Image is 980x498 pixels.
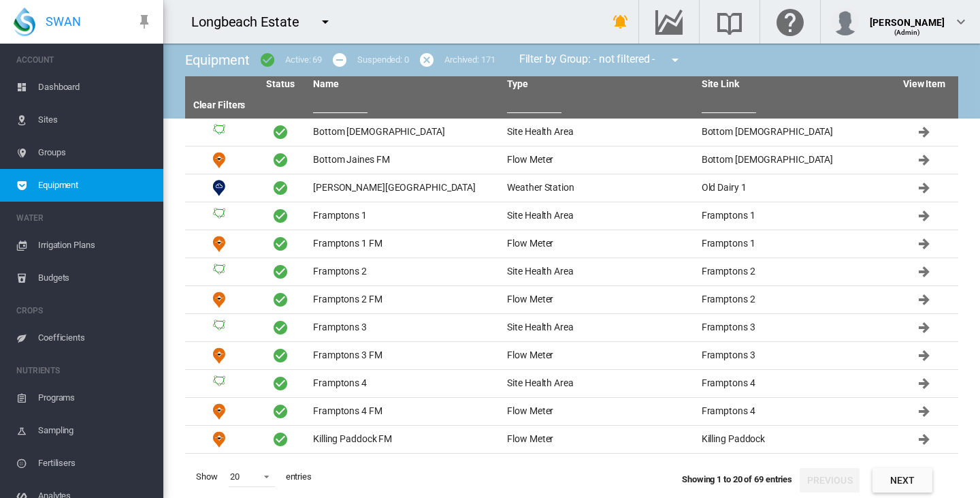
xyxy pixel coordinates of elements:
span: Active [272,124,289,140]
md-icon: icon-pin [136,14,152,30]
td: Flow Meter [502,146,696,174]
td: Framptons 1 [696,230,890,258]
img: 3.svg [211,264,227,280]
tr: Flow Meter Framptons 2 FM Flow Meter Framptons 2 Click to go to equipment [185,286,958,314]
td: Flow Meter [185,426,253,453]
td: Flow Meter [185,398,253,425]
td: Flow Meter [502,426,696,453]
td: Flow Meter [185,342,253,369]
th: Site Link [696,76,890,93]
td: Flow Meter [502,286,696,313]
button: icon-bell-ring [607,8,634,35]
span: Active [272,403,289,420]
div: Active: 69 [285,54,322,66]
td: Framptons 2 [308,258,502,285]
td: Framptons 3 [696,342,890,369]
span: Active [272,431,289,448]
img: 10.svg [211,180,227,196]
img: 9.svg [211,292,227,308]
td: Framptons 1 FM [308,230,502,258]
div: Filter by Group: - not filtered - [509,46,693,74]
span: Dashboard [38,71,152,104]
tr: Site Health Area Killing Paddock Site Health Area Killing Paddock Click to go to equipment [185,454,958,482]
button: Click to go to equipment [911,370,938,397]
td: Site Health Area [502,454,696,481]
button: icon-checkbox-marked-circle [254,46,281,74]
md-icon: Click to go to equipment [916,292,932,308]
td: Site Health Area [185,258,253,285]
span: Sampling [38,414,152,447]
td: Bottom Jaines FM [308,146,502,174]
td: Site Health Area [185,202,253,230]
td: Framptons 2 FM [308,286,502,313]
img: 9.svg [211,347,227,364]
span: Active [272,180,289,196]
md-icon: icon-menu-down [667,52,683,68]
a: Name [313,78,339,89]
a: Clear Filters [193,99,246,110]
td: Flow Meter [502,342,696,369]
td: Framptons 3 [308,314,502,341]
td: Site Health Area [502,119,696,146]
md-icon: Click to go to equipment [916,208,932,224]
td: Framptons 4 [308,370,502,397]
img: profile.jpg [832,8,859,35]
md-icon: Click to go to equipment [916,431,932,448]
span: Budgets [38,262,152,294]
td: Weather Station [502,174,696,202]
td: Framptons 4 FM [308,398,502,425]
td: Killing Paddock [696,454,890,481]
button: Next [872,468,932,493]
button: Click to go to equipment [911,202,938,230]
div: [PERSON_NAME] [870,10,945,24]
span: Active [272,208,289,224]
md-icon: icon-menu-down [317,14,333,30]
td: Flow Meter [502,398,696,425]
md-icon: Click to go to equipment [916,152,932,168]
img: 3.svg [211,320,227,336]
span: Coefficients [38,322,152,354]
md-icon: Click to go to equipment [916,375,932,392]
md-icon: icon-bell-ring [612,14,629,30]
img: SWAN-Landscape-Logo-Colour-drop.png [14,7,35,36]
td: Weather Station [185,174,253,202]
button: icon-minus-circle [326,46,353,74]
tr: Site Health Area Framptons 2 Site Health Area Framptons 2 Click to go to equipment [185,258,958,286]
md-icon: Click to go to equipment [916,403,932,420]
button: Click to go to equipment [911,426,938,453]
span: Active [272,375,289,392]
td: Flow Meter [185,286,253,313]
tr: Flow Meter Framptons 4 FM Flow Meter Framptons 4 Click to go to equipment [185,398,958,426]
span: entries [280,465,317,488]
td: Site Health Area [185,119,253,146]
td: Site Health Area [502,202,696,230]
td: Site Health Area [185,454,253,481]
button: Click to go to equipment [911,258,938,285]
button: Click to go to equipment [911,454,938,481]
tr: Flow Meter Bottom Jaines FM Flow Meter Bottom [DEMOGRAPHIC_DATA] Click to go to equipment [185,146,958,174]
td: Killing Paddock [308,454,502,481]
button: Click to go to equipment [911,146,938,174]
span: SWAN [46,13,81,30]
button: Click to go to equipment [911,286,938,313]
td: Framptons 2 [696,258,890,285]
tr: Flow Meter Killing Paddock FM Flow Meter Killing Paddock Click to go to equipment [185,426,958,454]
img: 9.svg [211,403,227,420]
td: Old Dairy 1 [696,174,890,202]
th: View Item [890,76,958,93]
td: Framptons 1 [308,202,502,230]
button: Click to go to equipment [911,314,938,341]
span: WATER [16,207,152,229]
button: icon-menu-down [661,46,689,74]
md-icon: Click to go to equipment [916,236,932,252]
md-icon: Click to go to equipment [916,347,932,364]
span: Active [272,152,289,168]
td: Site Health Area [502,314,696,341]
tr: Site Health Area Bottom [DEMOGRAPHIC_DATA] Site Health Area Bottom [DEMOGRAPHIC_DATA] Click to go... [185,119,958,146]
td: Flow Meter [502,230,696,258]
tr: Site Health Area Framptons 3 Site Health Area Framptons 3 Click to go to equipment [185,314,958,342]
td: Killing Paddock FM [308,426,502,453]
div: Suspended: 0 [357,54,409,66]
td: Killing Paddock [696,426,890,453]
div: Archived: 171 [444,54,495,66]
